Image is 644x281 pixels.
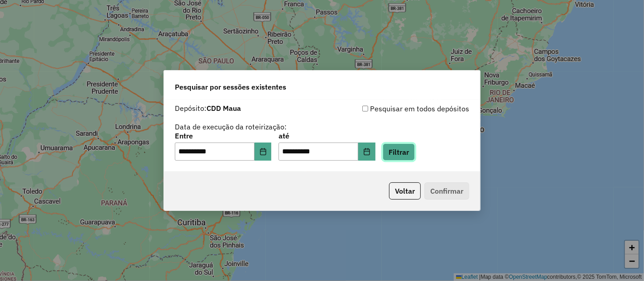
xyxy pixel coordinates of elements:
[207,104,241,113] strong: CDD Maua
[322,103,469,114] div: Pesquisar em todos depósitos
[175,130,271,141] label: Entre
[255,143,272,161] button: Choose Date
[383,143,415,161] button: Filtrar
[175,103,241,114] label: Depósito:
[175,81,286,92] span: Pesquisar por sessões existentes
[358,143,375,161] button: Choose Date
[279,130,375,141] label: até
[175,121,287,132] label: Data de execução da roteirização:
[389,182,421,200] button: Voltar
